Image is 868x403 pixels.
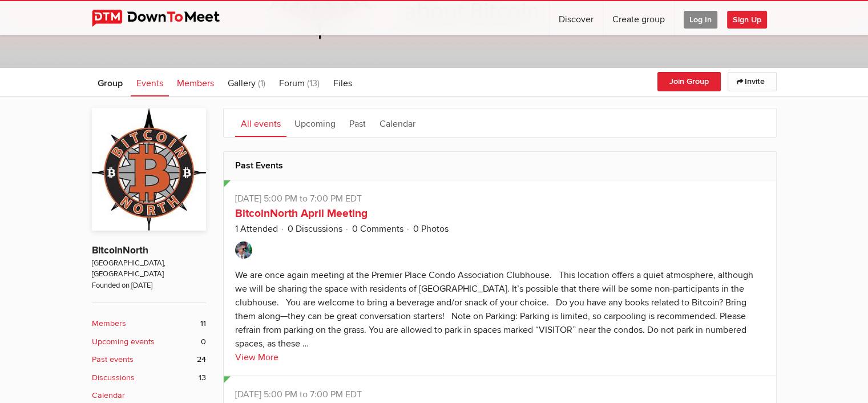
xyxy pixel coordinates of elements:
span: 24 [197,353,206,366]
a: Create group [603,1,674,35]
button: Join Group [657,72,721,91]
span: 11 [200,317,206,330]
a: 0 Photos [413,223,449,235]
span: Events [136,78,163,89]
b: Members [92,317,126,330]
a: Past [344,108,372,137]
span: Forum [279,78,305,89]
span: Group [98,78,123,89]
img: BitcoinNorth [92,108,206,231]
a: Gallery (1) [222,68,271,96]
a: All events [235,108,286,137]
img: DownToMeet [92,10,237,27]
a: Sign Up [727,1,776,35]
a: Past events 24 [92,353,206,366]
a: Upcoming [289,108,341,137]
a: View More [235,350,278,364]
span: 13 [199,372,206,384]
img: Rick Stringer [235,241,252,259]
span: Log In [684,11,717,29]
a: Discussions 13 [92,372,206,384]
a: Calendar [92,389,206,402]
span: Gallery [228,78,256,89]
span: Members [177,78,214,89]
a: BitcoinNorth [92,244,148,256]
a: Calendar [374,108,421,137]
div: We are once again meeting at the Premier Place Condo Association Clubhouse. This location offers ... [235,269,753,349]
p: [DATE] 5:00 PM to 7:00 PM EDT [235,388,765,401]
a: BitcoinNorth April Meeting [235,207,368,220]
a: 0 Discussions [288,223,342,235]
p: [DATE] 5:00 PM to 7:00 PM EDT [235,192,765,205]
h2: Past Events [235,152,765,179]
span: (13) [307,78,320,89]
a: Files [328,68,358,96]
a: Log In [675,1,726,35]
a: Forum (13) [273,68,325,96]
span: Founded on [DATE] [92,280,206,291]
a: 0 Comments [352,223,403,235]
span: Sign Up [727,11,767,29]
b: Discussions [92,372,135,384]
a: Members [171,68,220,96]
a: Members 11 [92,317,206,330]
a: Group [92,68,128,96]
a: Upcoming events 0 [92,336,206,348]
a: Discover [550,1,603,35]
b: Past events [92,353,134,366]
span: Files [333,78,352,89]
span: 0 [201,336,206,348]
span: (1) [258,78,265,89]
span: [GEOGRAPHIC_DATA], [GEOGRAPHIC_DATA] [92,258,206,280]
b: Upcoming events [92,336,155,348]
a: Events [131,68,169,96]
a: 1 Attended [235,223,278,235]
b: Calendar [92,389,125,402]
a: Invite [728,72,777,91]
